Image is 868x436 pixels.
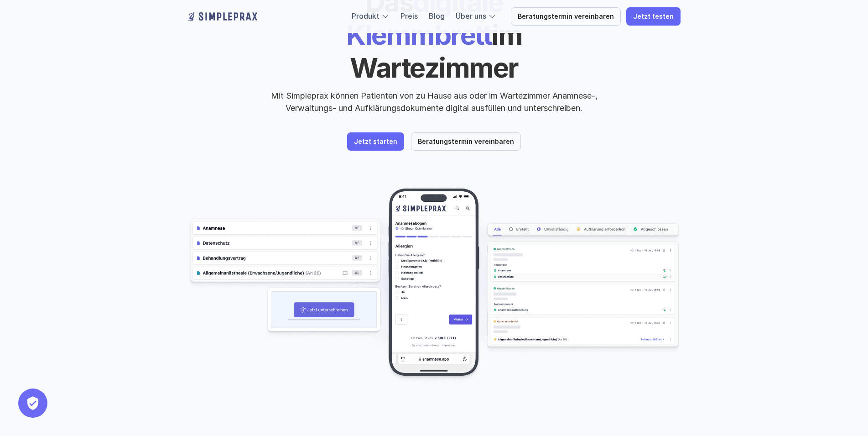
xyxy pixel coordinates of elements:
img: Beispielscreenshots aus der Simpleprax Anwendung [188,187,681,383]
a: Produkt [352,11,379,21]
a: Über uns [456,11,486,21]
a: Beratungstermin vereinbaren [511,7,621,26]
p: Jetzt starten [354,138,397,146]
a: Beratungstermin vereinbaren [411,132,521,151]
p: Beratungstermin vereinbaren [418,138,514,146]
a: Preis [400,11,418,21]
span: im Wartezimmer [350,18,527,84]
p: Mit Simpleprax können Patienten von zu Hause aus oder im Wartezimmer Anamnese-, Verwaltungs- und ... [263,89,605,114]
p: Jetzt testen [633,13,674,21]
a: Blog [429,11,445,21]
p: Beratungstermin vereinbaren [518,13,614,21]
a: Jetzt starten [347,132,404,151]
a: Jetzt testen [626,7,681,26]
